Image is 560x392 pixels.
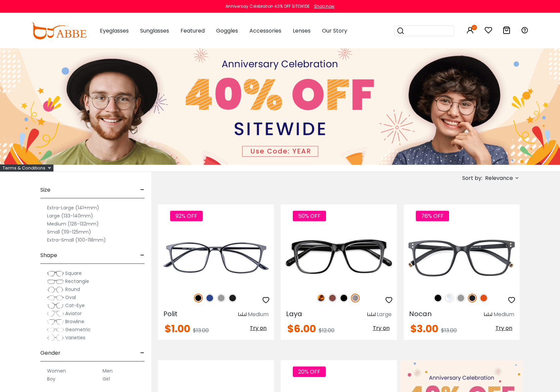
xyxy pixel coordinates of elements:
[47,302,64,309] img: Cat-Eye.png
[47,236,106,244] label: Extra-Small (100-118mm)
[351,294,360,302] img: Gun
[468,294,477,302] img: Matte Black
[65,270,82,277] span: Square
[319,327,334,334] span: $12.00
[367,312,375,317] img: size ruler
[47,334,64,341] img: Varieties.png
[163,309,177,318] span: Polit
[217,294,226,302] img: Gray
[47,294,64,301] img: Oval.png
[65,334,85,341] span: Varieties
[140,247,145,263] span: -
[47,286,64,293] img: Round.png
[40,247,57,263] span: Shape
[47,278,64,285] img: Rectangle.png
[416,211,449,221] span: 76% OFF
[65,318,84,325] span: Browline
[47,270,64,277] img: Square.png
[250,324,267,332] span: Try on
[47,220,99,228] label: Medium (126-132mm)
[314,3,334,9] div: Shop now
[216,27,238,35] span: Goggles
[293,27,311,35] span: Lenses
[484,312,492,317] img: size ruler
[65,302,85,309] span: Cat-Eye
[373,324,390,332] span: Try on
[485,172,513,184] span: Relevance
[322,27,347,35] span: Our Story
[65,278,89,285] span: Rectangle
[311,3,334,9] a: Shop now
[328,294,337,302] img: Brown
[248,324,269,333] button: Try on
[226,3,310,9] div: Anniversay Celebration 40% OFF SITEWIDE
[286,309,302,318] span: Laya
[410,322,438,336] span: $3.00
[140,27,169,35] span: Sunglasses
[462,174,482,182] span: Sort by:
[47,375,55,383] label: Boy
[181,27,205,35] span: Featured
[293,366,326,377] span: 20% OFF
[371,324,392,333] button: Try on
[47,367,66,375] label: Women
[47,318,64,325] img: Browline.png
[165,322,190,336] span: $1.00
[140,182,145,198] span: -
[100,27,129,35] span: Eyeglasses
[40,182,50,198] span: Size
[228,294,237,302] img: Matte Black
[495,324,512,332] span: Try on
[31,22,86,39] img: abbeglasses.com
[293,211,326,221] span: 50% OFF
[65,286,80,293] span: Round
[103,367,113,375] label: Men
[248,310,269,318] div: Medium
[47,212,93,220] label: Large (133-140mm)
[140,345,145,361] span: -
[205,294,214,302] img: Blue
[47,228,91,236] label: Small (119-125mm)
[493,324,514,333] button: Try on
[445,294,454,302] img: Clear
[238,312,246,317] img: size ruler
[47,204,99,212] label: Extra-Large (141+mm)
[249,27,281,35] span: Accessories
[47,310,64,317] img: Aviator.png
[404,229,520,287] img: Matte-black Nocan - TR ,Universal Bridge Fit
[441,327,457,334] span: $13.00
[479,294,488,302] img: Orange
[339,294,348,302] img: Black
[65,294,76,301] span: Oval
[40,345,61,361] span: Gender
[65,310,82,317] span: Aviator
[493,310,514,318] div: Medium
[47,327,64,333] img: Geometric.png
[170,211,203,221] span: 92% OFF
[193,327,209,334] span: $13.00
[409,309,432,318] span: Nocan
[194,294,203,302] img: Black
[158,229,274,287] img: Black Polit - TR ,Universal Bridge Fit
[434,294,442,302] img: Black
[103,375,110,383] label: Girl
[65,326,91,333] span: Geometric
[317,294,325,302] img: Leopard
[287,322,316,336] span: $6.00
[281,229,397,287] img: Gun Laya - Plastic ,Universal Bridge Fit
[456,294,465,302] img: Gray
[377,310,392,318] div: Large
